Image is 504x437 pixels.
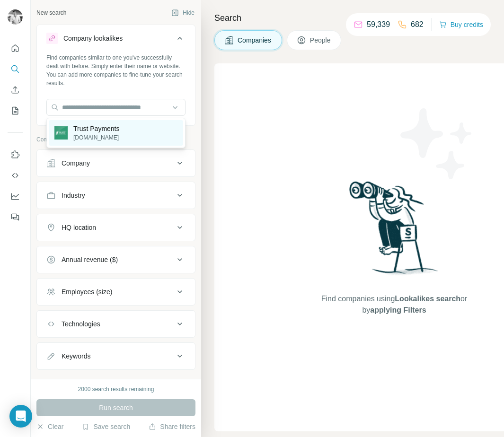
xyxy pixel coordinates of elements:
img: Trust Payments [54,126,68,140]
button: Keywords [37,345,195,367]
button: Quick start [8,40,23,57]
button: Industry [37,184,195,207]
span: Find companies using or by [318,293,470,316]
button: Hide [165,6,201,20]
button: Clear [36,422,63,431]
button: Feedback [8,209,23,226]
div: Find companies similar to one you've successfully dealt with before. Simply enter their name or w... [46,53,186,87]
span: applying Filters [370,306,426,314]
button: Buy credits [439,18,483,31]
div: HQ location [62,223,96,232]
div: New search [36,9,66,17]
div: Company [62,158,90,168]
p: 682 [411,19,424,30]
div: Employees (size) [62,287,112,297]
button: Dashboard [8,188,23,205]
img: Surfe Illustration - Stars [394,101,479,186]
button: Company [37,152,195,175]
span: Lookalikes search [395,295,460,303]
div: 2000 search results remaining [78,385,154,393]
button: Save search [82,422,130,431]
button: Share filters [149,422,195,431]
h4: Search [214,11,493,25]
div: Technologies [62,319,100,329]
div: Open Intercom Messenger [9,405,32,428]
div: Company lookalikes [63,34,123,43]
span: People [310,35,332,45]
button: HQ location [37,216,195,239]
div: Industry [62,191,85,200]
button: Use Surfe on LinkedIn [8,146,23,163]
button: Company lookalikes [37,27,195,53]
div: Annual revenue ($) [62,255,118,264]
button: Enrich CSV [8,81,23,98]
img: Surfe Illustration - Woman searching with binoculars [345,179,443,284]
div: Keywords [62,351,90,361]
button: Use Surfe API [8,167,23,184]
img: Avatar [8,9,23,25]
button: Technologies [37,313,195,335]
p: Company information [36,135,195,144]
button: Employees (size) [37,280,195,303]
p: [DOMAIN_NAME] [73,133,120,142]
p: 59,339 [367,19,390,30]
span: Companies [238,35,272,45]
button: My lists [8,102,23,119]
button: Search [8,61,23,78]
button: Annual revenue ($) [37,248,195,271]
p: Trust Payments [73,124,120,133]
